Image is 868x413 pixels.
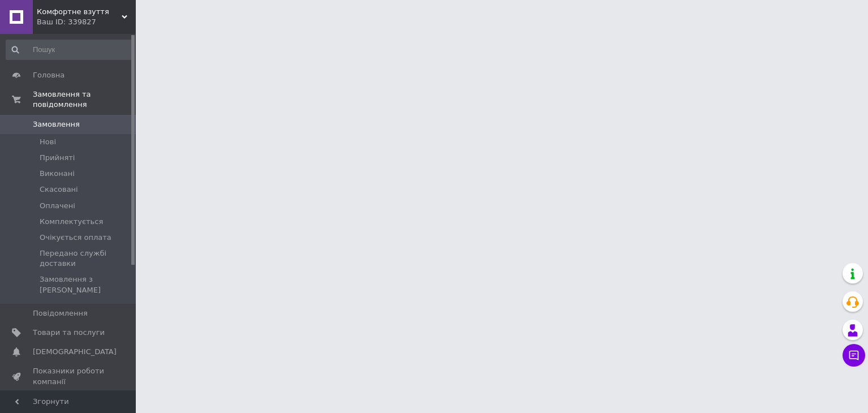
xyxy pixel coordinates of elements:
[40,233,111,243] span: Очікується оплата
[33,308,88,319] span: Повідомлення
[33,89,136,110] span: Замовлення та повідомлення
[40,274,132,295] span: Замовлення з [PERSON_NAME]
[40,137,56,147] span: Нові
[33,70,65,80] span: Головна
[40,169,75,179] span: Виконані
[33,366,105,386] span: Показники роботи компанії
[33,328,105,338] span: Товари та послуги
[6,40,134,60] input: Пошук
[843,344,865,367] button: Чат з покупцем
[40,201,75,211] span: Оплачені
[33,119,80,130] span: Замовлення
[37,7,122,17] span: Комфортне взуття
[40,184,78,195] span: Скасовані
[40,153,75,163] span: Прийняті
[33,347,117,357] span: [DEMOGRAPHIC_DATA]
[40,248,132,269] span: Передано службі доставки
[37,17,136,27] div: Ваш ID: 339827
[40,217,103,227] span: Комплектується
